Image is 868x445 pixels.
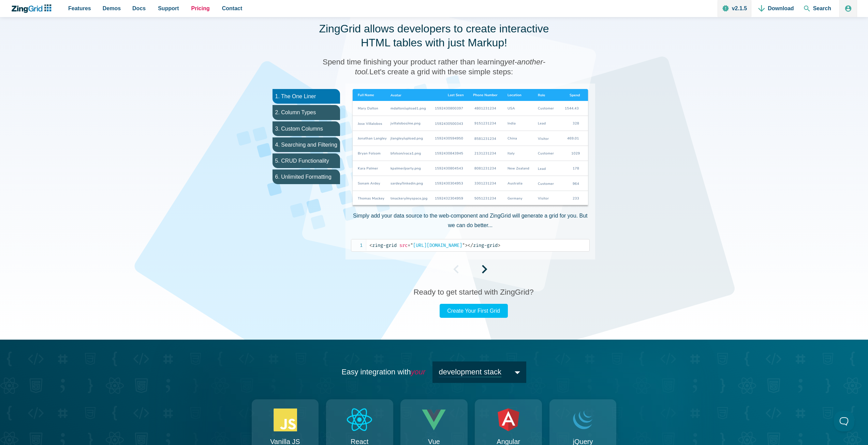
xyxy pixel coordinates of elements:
[369,242,397,248] span: zing-grid
[273,105,340,120] li: 2. Column Types
[273,153,340,168] li: 5. CRUD Functionality
[410,242,413,248] span: "
[222,4,242,13] span: Contact
[413,287,533,297] h3: Ready to get started with ZingGrid?
[273,169,340,184] li: 6. Unlimited Formatting
[440,304,508,318] a: Create Your First Grid
[158,4,179,13] span: Support
[399,242,408,248] span: src
[465,242,468,248] span: >
[11,4,55,13] a: ZingChart Logo. Click to return to the homepage
[369,242,372,248] span: <
[351,211,590,229] p: Simply add your data source to the web-component and ZingGrid will generate a grid for you. But w...
[411,368,426,376] em: your
[68,4,91,13] span: Features
[315,22,554,50] h2: ZingGrid allows developers to create interactive HTML tables with just Markup!
[273,121,340,136] li: 3. Custom Columns
[408,242,410,248] span: =
[408,242,465,248] span: [URL][DOMAIN_NAME]
[315,57,554,77] h3: Spend time finishing your product rather than learning Let's create a grid with these simple steps:
[834,411,854,431] iframe: Help Scout Beacon - Open
[462,242,465,248] span: "
[132,4,146,13] span: Docs
[498,242,500,248] span: >
[273,89,340,104] li: 1. The One Liner
[273,137,340,152] li: 4. Searching and Filtering
[103,4,121,13] span: Demos
[468,242,473,248] span: </
[191,4,210,13] span: Pricing
[342,368,426,376] span: Easy integration with
[468,242,498,248] span: zing-grid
